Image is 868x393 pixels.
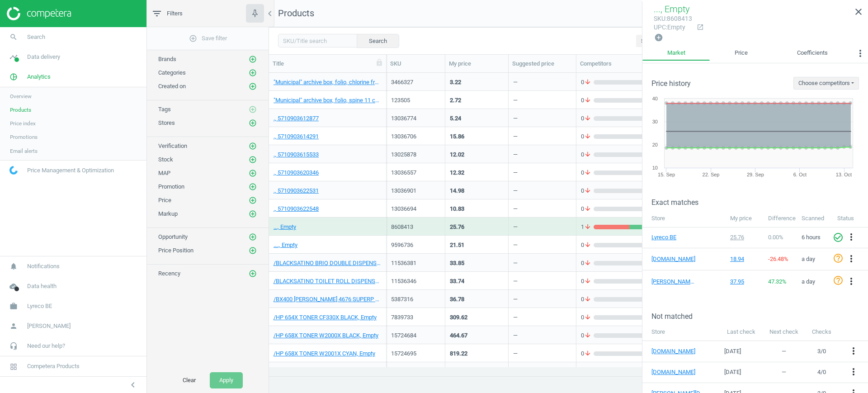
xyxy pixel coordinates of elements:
div: 33.85 [450,259,464,267]
i: arrow_downward [584,169,591,177]
i: add_circle_outline [249,119,257,127]
i: add_circle_outline [249,210,257,218]
span: 0 [581,259,594,267]
button: add_circle_outline [248,105,257,114]
i: arrow_downward [584,187,591,195]
span: ..., Empty [654,4,690,14]
div: 37.95 [730,278,759,286]
text: 30 [652,119,658,124]
div: — [513,187,518,198]
button: add_circle [654,33,664,43]
div: SKU [390,60,441,68]
span: 0 [581,187,594,195]
div: 123505 [391,96,440,104]
span: 0 [581,114,594,123]
div: 25.76 [450,223,464,231]
button: add_circle_outline [248,232,257,241]
span: Markup [158,210,178,217]
span: 0 [581,350,594,358]
th: Difference [764,210,797,227]
i: arrow_downward [584,151,591,159]
div: 7839733 [391,313,440,322]
div: 3466327 [391,78,440,86]
th: Checks [806,324,838,341]
span: Products [10,106,31,114]
h3: Price history [651,79,691,88]
td: — [762,341,805,362]
i: more_vert [848,366,859,377]
div: — [513,295,518,307]
a: /HP 658X TONER W2001X CYAN, Empty [274,350,375,358]
span: Need our help? [27,342,65,350]
i: add_circle_outline [249,156,257,164]
a: Price [710,46,772,61]
a: ., 5710903622531 [274,187,319,195]
i: add_circle_outline [249,196,257,204]
div: — [513,205,518,216]
i: add_circle_outline [249,183,257,191]
span: 0.00 % [768,234,783,241]
button: more_vert [846,253,857,265]
div: — [513,114,518,126]
a: "Municipal" archive box, folio, spine 11 cm, cardboard 650 g, brown, per piece, 043859756889 [274,96,382,104]
i: person [5,317,22,335]
i: arrow_downward [584,259,591,267]
button: more_vert [848,366,859,378]
i: open_in_new [697,24,704,31]
i: close [853,6,864,17]
span: Filters [167,9,183,18]
i: more_vert [848,346,859,356]
div: 309.62 [450,313,467,322]
th: Scanned [797,210,833,227]
div: — [513,96,518,108]
span: Products [278,8,314,19]
div: 3.22 [450,78,461,86]
i: add_circle_outline [249,69,257,77]
button: Choose competitors [793,77,859,90]
span: 0 [581,295,594,303]
text: 10 [652,165,658,170]
div: 25.76 [730,233,759,241]
i: cloud_done [5,278,22,295]
button: add_circle_outline [248,196,257,205]
tspan: 13. Oct [836,172,852,177]
div: — [513,169,518,180]
span: Price index [10,120,36,127]
tspan: 22. Sep [703,172,720,177]
span: [DATE] [724,348,741,355]
i: arrow_downward [584,350,591,358]
a: /BLACKSATINO TOILET ROLL DISPENSER BLK, Empty [274,277,382,285]
div: 12.02 [450,151,464,159]
button: add_circle_outline [248,142,257,151]
i: arrow_downward [584,223,591,231]
span: 0 [581,133,594,141]
button: add_circle_outline [248,55,257,64]
span: 47.32 % [768,278,787,285]
button: Select all on page (200) [636,35,706,47]
i: add_circle_outline [249,55,257,63]
span: Price [158,197,171,204]
span: Overview [10,93,32,100]
button: add_circle_outline [248,118,257,128]
i: more_vert [855,48,866,59]
div: — [513,259,518,270]
th: Store [642,324,720,341]
th: Next check [762,324,805,341]
button: more_vert [853,46,868,64]
a: Coefficients [773,46,853,61]
th: Last check [720,324,762,341]
button: add_circle_outline [248,169,257,178]
i: add_circle_outline [249,169,257,177]
i: add_circle [654,33,663,42]
i: more_vert [846,253,857,264]
div: 15724684 [391,331,440,340]
a: [DOMAIN_NAME] [651,255,697,263]
td: 4 / 0 [806,362,838,383]
button: add_circle_outline [248,209,257,218]
div: 13036557 [391,169,440,177]
i: chevron_left [264,8,275,19]
div: My price [449,60,505,68]
i: arrow_downward [584,78,591,86]
h3: Exact matches [651,198,868,207]
tspan: 15. Sep [658,172,675,177]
